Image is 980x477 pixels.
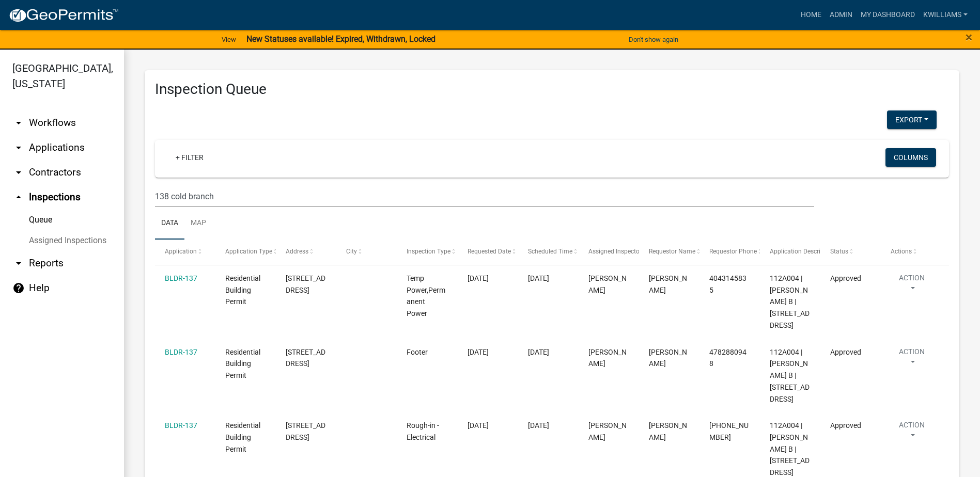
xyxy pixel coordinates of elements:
[225,274,260,306] span: Residential Building Permit
[830,274,861,282] span: Approved
[276,240,336,264] datatable-header-cell: Address
[797,5,826,25] a: Home
[709,421,749,441] span: 404-314-5835
[518,240,578,264] datatable-header-cell: Scheduled Time
[225,248,272,255] span: Application Type
[649,348,687,368] span: shawn
[12,282,25,294] i: help
[184,207,212,240] a: Map
[699,240,760,264] datatable-header-cell: Requestor Phone
[770,248,835,255] span: Application Description
[588,348,627,368] span: Cedrick Moreland
[857,5,919,25] a: My Dashboard
[346,248,357,255] span: City
[286,248,308,255] span: Address
[578,240,639,264] datatable-header-cell: Assigned Inspector
[891,346,933,372] button: Action
[770,274,810,329] span: 112A004 | REYNOLDS DOUGLAS B | 138 COLD BRANCH LN
[891,420,933,446] button: Action
[246,34,435,44] strong: New Statuses available! Expired, Withdrawn, Locked
[830,421,861,430] span: Approved
[709,348,746,368] span: 4782880948
[407,421,439,441] span: Rough-in - Electrical
[830,248,848,255] span: Status
[225,348,260,380] span: Residential Building Permit
[528,248,572,255] span: Scheduled Time
[12,166,25,179] i: arrow_drop_down
[588,274,627,294] span: Cedrick Moreland
[407,274,445,317] span: Temp Power,Permanent Power
[887,110,937,129] button: Export
[167,148,212,167] a: + Filter
[760,240,820,264] datatable-header-cell: Application Description
[12,141,25,154] i: arrow_drop_down
[225,421,260,453] span: Residential Building Permit
[155,240,215,264] datatable-header-cell: Application
[165,348,197,356] a: BLDR-137
[528,273,569,284] div: [DATE]
[709,248,757,255] span: Requestor Phone
[891,273,933,298] button: Action
[625,31,682,48] button: Don't show again
[12,257,25,269] i: arrow_drop_down
[457,240,518,264] datatable-header-cell: Requested Date
[649,248,695,255] span: Requestor Name
[286,274,325,294] span: 138 COLD BRANCH LN
[468,421,489,430] span: 03/21/2025
[397,240,457,264] datatable-header-cell: Inspection Type
[155,81,949,98] h3: Inspection Queue
[12,191,25,203] i: arrow_drop_up
[165,274,197,282] a: BLDR-137
[709,274,746,294] span: 4043145835
[588,421,627,441] span: Cedrick Moreland
[966,30,972,44] span: ×
[966,31,972,43] button: Close
[919,5,972,25] a: kwilliams
[407,348,428,356] span: Footer
[649,274,687,294] span: doug
[12,117,25,129] i: arrow_drop_down
[468,274,489,282] span: 06/10/2024
[830,348,861,356] span: Approved
[286,348,325,368] span: 138 COLD BRANCH LN
[820,240,881,264] datatable-header-cell: Status
[826,5,857,25] a: Admin
[468,248,511,255] span: Requested Date
[528,420,569,432] div: [DATE]
[407,248,450,255] span: Inspection Type
[155,186,814,207] input: Search for inspections
[770,348,810,403] span: 112A004 | REYNOLDS DOUGLAS B | 138 COLD BRANCH LN
[286,421,325,441] span: 138 COLD BRANCH LN
[217,31,240,48] a: View
[639,240,699,264] datatable-header-cell: Requestor Name
[165,248,197,255] span: Application
[649,421,687,441] span: Doug
[165,421,197,430] a: BLDR-137
[588,248,642,255] span: Assigned Inspector
[528,346,569,358] div: [DATE]
[885,148,936,167] button: Columns
[881,240,941,264] datatable-header-cell: Actions
[336,240,397,264] datatable-header-cell: City
[891,248,912,255] span: Actions
[215,240,276,264] datatable-header-cell: Application Type
[155,207,184,240] a: Data
[468,348,489,356] span: 12/13/2024
[770,421,810,476] span: 112A004 | REYNOLDS DOUGLAS B | 138 COLD BRANCH LN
